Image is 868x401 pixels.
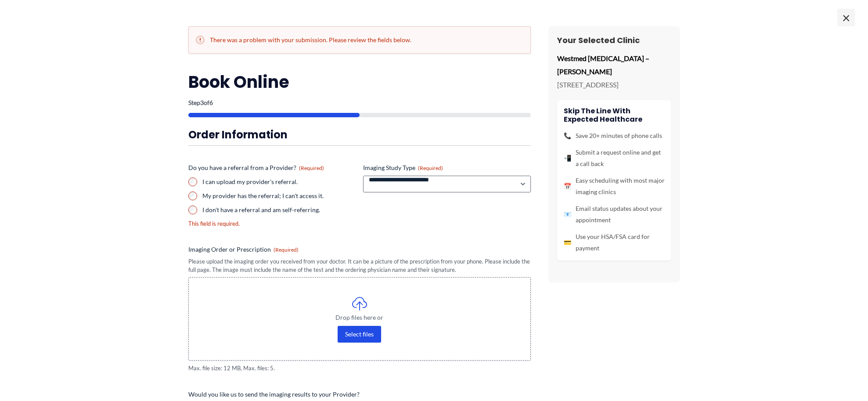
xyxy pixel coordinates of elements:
[564,147,665,170] li: Submit a request online and get a call back
[202,191,356,200] label: My provider has the referral; I can't access it.
[564,107,665,123] h4: Skip the line with Expected Healthcare
[196,36,523,44] h2: There was a problem with your submission. Please review the fields below.
[564,175,665,198] li: Easy scheduling with most major imaging clinics
[188,364,531,372] span: Max. file size: 12 MB, Max. files: 5.
[188,71,531,93] h2: Book Online
[188,100,531,106] p: Step of
[557,52,671,78] p: Westmed [MEDICAL_DATA] – [PERSON_NAME]
[564,237,571,248] span: 💳
[188,163,324,172] legend: Do you have a referral from a Provider?
[202,177,356,186] label: I can upload my provider's referral.
[564,203,665,226] li: Email status updates about your appointment
[188,245,531,254] label: Imaging Order or Prescription
[206,314,513,321] span: Drop files here or
[418,165,443,171] span: (Required)
[338,326,381,343] button: select files, imaging order or prescription(required)
[299,165,324,171] span: (Required)
[564,130,571,141] span: 📞
[209,99,213,106] span: 6
[564,209,571,220] span: 📧
[837,9,855,26] span: ×
[274,246,299,253] span: (Required)
[188,390,360,399] legend: Would you like us to send the imaging results to your Provider?
[564,231,665,254] li: Use your HSA/FSA card for payment
[200,99,204,106] span: 3
[564,181,571,192] span: 📅
[557,35,671,45] h3: Your Selected Clinic
[202,206,356,214] label: I don't have a referral and am self-referring.
[188,220,356,228] div: This field is required.
[188,257,531,274] div: Please upload the imaging order you received from your doctor. It can be a picture of the prescri...
[564,152,571,164] span: 📲
[363,163,531,172] label: Imaging Study Type
[557,78,671,91] p: [STREET_ADDRESS]
[188,128,531,141] h3: Order Information
[564,130,665,141] li: Save 20+ minutes of phone calls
